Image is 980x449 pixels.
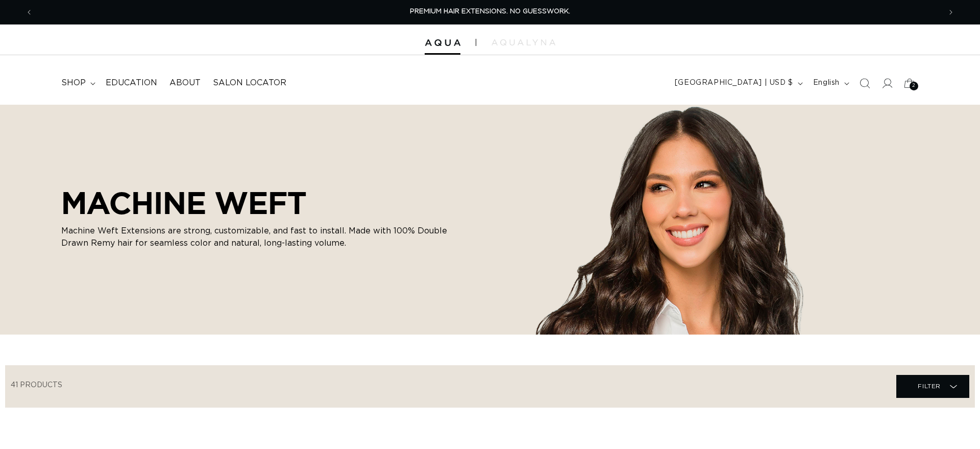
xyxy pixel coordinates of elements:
[163,72,207,94] a: About
[61,78,86,88] span: shop
[61,185,449,221] h2: MACHINE WEFT
[425,39,460,46] img: Aqua Hair Extensions
[912,82,916,90] span: 2
[896,375,969,398] summary: Filter
[18,3,40,22] button: Previous announcement
[61,225,449,249] p: Machine Weft Extensions are strong, customizable, and fast to install. Made with 100% Double Draw...
[207,72,292,94] a: Salon Locator
[410,8,570,15] span: PREMIUM HAIR EXTENSIONS. NO GUESSWORK.
[813,78,840,88] span: English
[853,72,876,94] summary: Search
[11,382,62,389] span: 41 products
[675,78,793,88] span: [GEOGRAPHIC_DATA] | USD $
[492,39,555,45] img: aqualyna.com
[918,376,941,396] span: Filter
[100,72,163,94] a: Education
[807,74,853,93] button: English
[106,78,157,88] span: Education
[55,72,100,94] summary: shop
[169,78,201,88] span: About
[669,74,807,93] button: [GEOGRAPHIC_DATA] | USD $
[940,3,962,22] button: Next announcement
[213,78,286,88] span: Salon Locator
